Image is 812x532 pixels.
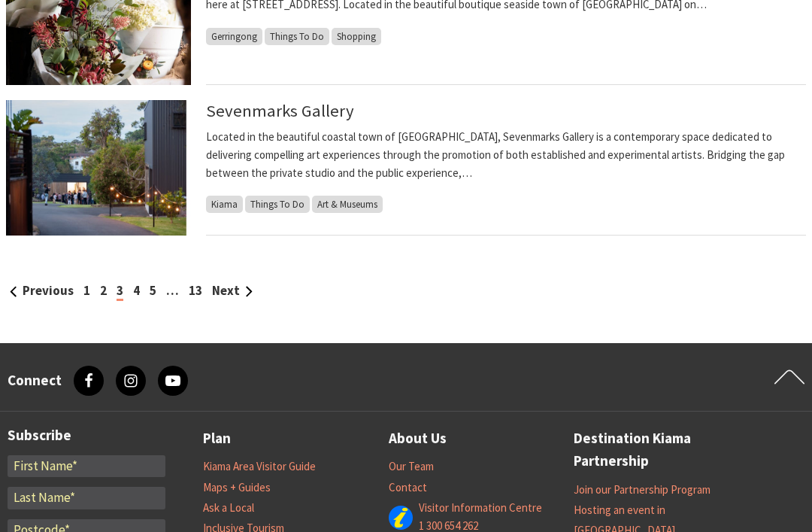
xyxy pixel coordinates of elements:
input: Last Name* [8,487,165,509]
a: Contact [389,480,427,495]
span: Gerringong [206,28,262,45]
p: Located in the beautiful coastal town of [GEOGRAPHIC_DATA], Sevenmarks Gallery is a contemporary ... [206,128,806,181]
span: Art & Museums [312,196,383,213]
h3: Subscribe [8,427,165,444]
a: Sevenmarks Gallery [206,100,354,121]
span: 3 [117,282,123,301]
a: About Us [389,427,447,451]
a: Ask a Local [203,500,254,515]
a: Kiama Area Visitor Guide [203,459,316,474]
span: Shopping [332,28,381,45]
a: Previous [10,282,74,299]
span: … [166,282,179,299]
a: 5 [150,282,156,299]
span: Things To Do [245,196,310,213]
input: First Name* [8,455,165,478]
h3: Connect [8,372,62,389]
a: Visitor Information Centre [419,500,542,515]
span: Things To Do [265,28,329,45]
a: 2 [100,282,107,299]
a: Maps + Guides [203,480,271,495]
a: Destination Kiama Partnership [574,427,759,473]
a: Our Team [389,459,434,474]
a: Join our Partnership Program [574,482,710,497]
a: 13 [189,282,202,299]
a: 4 [133,282,140,299]
a: 1 [83,282,90,299]
a: Next [212,282,253,299]
a: Plan [203,427,231,451]
span: Kiama [206,196,243,213]
img: Picture of the Side of Building with pathway, grass and large tree next to building. [6,100,191,236]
